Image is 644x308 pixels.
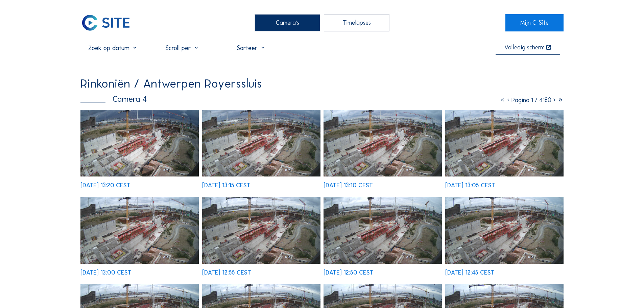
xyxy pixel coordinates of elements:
img: image_53081051 [324,110,442,176]
img: image_53080522 [324,197,442,264]
img: image_53080742 [80,197,199,264]
div: [DATE] 13:15 CEST [202,183,251,189]
a: Mijn C-Site [505,14,563,31]
input: Zoek op datum 󰅀 [80,44,146,52]
div: [DATE] 13:00 CEST [80,270,132,276]
div: [DATE] 12:50 CEST [324,270,374,276]
img: image_53080908 [445,110,564,176]
span: Pagina 1 / 4180 [511,96,551,104]
img: C-SITE Logo [80,14,131,31]
div: [DATE] 13:20 CEST [80,183,130,189]
div: Camera 4 [80,95,147,103]
img: image_53080592 [202,197,320,264]
div: [DATE] 13:05 CEST [445,183,495,189]
div: [DATE] 13:10 CEST [324,183,373,189]
img: image_53081128 [202,110,320,176]
img: image_53081285 [80,110,199,176]
div: Camera's [255,14,320,31]
div: [DATE] 12:45 CEST [445,270,495,276]
div: Timelapses [324,14,389,31]
img: image_53080366 [445,197,564,264]
div: Volledig scherm [504,45,545,51]
a: C-SITE Logo [80,14,138,31]
div: [DATE] 12:55 CEST [202,270,251,276]
div: Rinkoniën / Antwerpen Royerssluis [80,77,262,90]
